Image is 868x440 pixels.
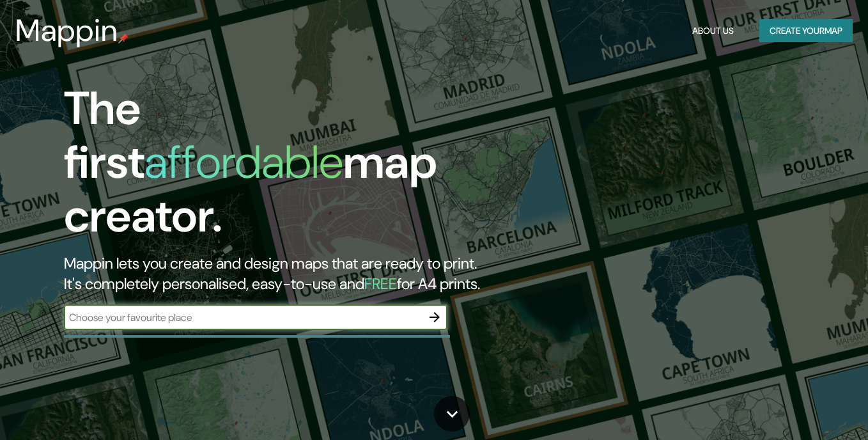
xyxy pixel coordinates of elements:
input: Choose your favourite place [64,310,422,325]
button: Create yourmap [759,19,853,43]
img: mappin-pin [118,33,128,43]
h5: FREE [364,274,397,294]
h1: affordable [144,132,343,192]
button: About Us [687,19,739,43]
h1: The first map creator. [64,82,498,253]
h2: Mappin lets you create and design maps that are ready to print. It's completely personalised, eas... [64,253,498,294]
h3: Mappin [15,13,118,49]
